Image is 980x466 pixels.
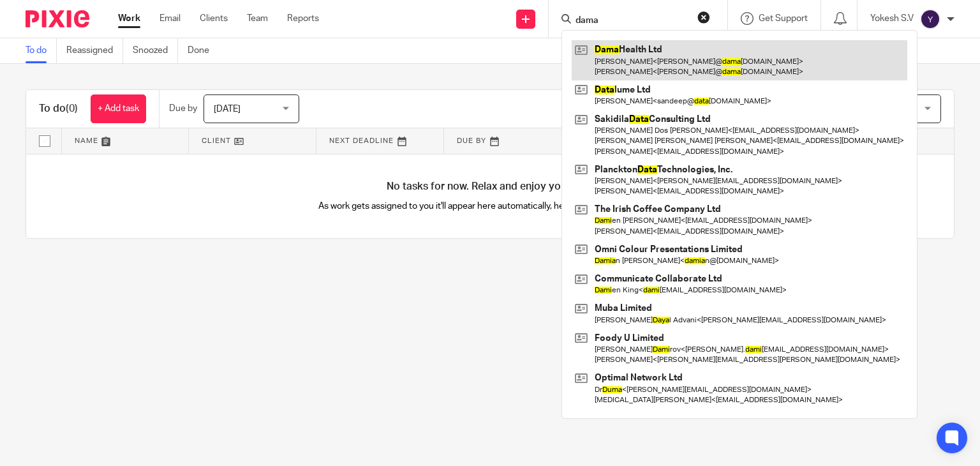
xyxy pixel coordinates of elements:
[118,12,140,25] a: Work
[200,12,228,25] a: Clients
[188,38,219,63] a: Done
[66,103,78,114] span: (0)
[133,38,178,63] a: Snoozed
[91,94,146,123] a: + Add task
[26,38,57,63] a: To do
[26,10,89,27] img: Pixie
[39,102,78,116] h1: To do
[258,200,722,213] p: As work gets assigned to you it'll appear here automatically, helping you stay organised.
[574,15,689,27] input: Search
[870,12,914,25] p: Yokesh S.V
[160,12,181,25] a: Email
[287,12,319,25] a: Reports
[247,12,268,25] a: Team
[214,105,241,114] span: [DATE]
[759,14,808,23] span: Get Support
[169,102,197,115] p: Due by
[66,38,123,63] a: Reassigned
[697,11,710,24] button: Clear
[26,180,954,193] h4: No tasks for now. Relax and enjoy your day!
[920,9,940,29] img: svg%3E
